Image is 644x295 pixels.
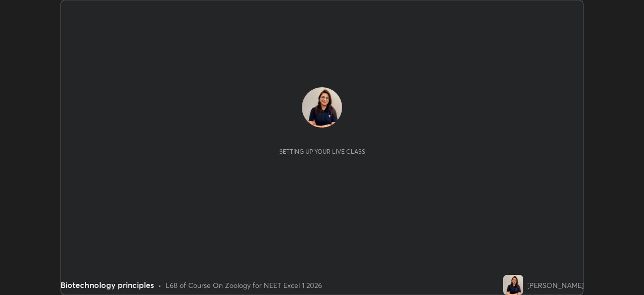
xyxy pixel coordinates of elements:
div: L68 of Course On Zoology for NEET Excel 1 2026 [166,280,322,290]
div: Setting up your live class [279,148,365,155]
img: 4633155fa3c54737ab0a61ccb5f4d88b.jpg [302,87,342,128]
div: [PERSON_NAME] [527,280,584,290]
div: • [158,280,162,290]
img: 4633155fa3c54737ab0a61ccb5f4d88b.jpg [503,275,523,295]
div: Biotechnology principles [60,279,154,291]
